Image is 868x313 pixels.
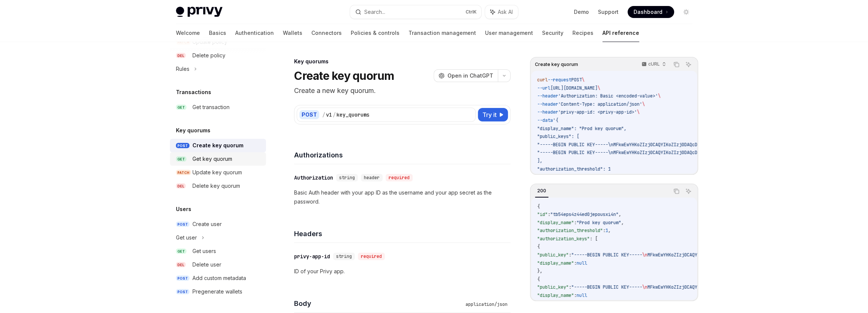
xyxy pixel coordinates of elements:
[386,174,413,181] div: required
[574,260,577,266] span: :
[350,5,481,19] button: Search...CtrlK
[537,284,569,290] span: "public_key"
[485,24,533,42] a: User management
[176,24,200,42] a: Welcome
[582,77,584,83] span: \
[176,53,186,58] span: DEL
[550,85,598,91] span: [URL][DOMAIN_NAME]
[192,141,243,150] div: Create key quorum
[537,117,553,123] span: --data
[605,228,608,234] span: 1
[642,284,647,290] span: \n
[294,69,394,82] h1: Create key quorum
[170,244,266,258] a: GETGet users
[176,262,186,268] span: DEL
[648,61,660,67] p: cURL
[671,186,681,196] button: Copy the contents from the code block
[176,233,197,242] div: Get user
[558,101,642,107] span: 'Content-Type: application/json'
[176,156,186,162] span: GET
[364,7,385,16] div: Search...
[294,188,511,206] p: Basic Auth header with your app ID as the username and your app secret as the password.
[170,166,266,179] a: PATCHUpdate key quorum
[574,8,589,16] a: Demo
[176,276,189,281] span: POST
[658,93,661,99] span: \
[574,220,577,226] span: :
[176,183,186,189] span: DEL
[192,181,240,190] div: Delete key quorum
[537,93,558,99] span: --header
[572,24,593,42] a: Recipes
[192,51,225,60] div: Delete policy
[558,109,637,115] span: 'privy-app-id: <privy-app-id>'
[176,249,186,254] span: GET
[333,111,336,118] div: /
[336,253,352,259] span: string
[537,101,558,107] span: --header
[170,100,266,114] a: GETGet transaction
[498,8,513,16] span: Ask AI
[299,110,319,119] div: POST
[577,260,587,266] span: null
[537,77,548,83] span: curl
[537,158,542,164] span: ],
[590,236,598,242] span: : [
[537,204,540,210] span: {
[322,111,325,118] div: /
[537,166,611,172] span: "authorization_threshold": 1
[537,85,550,91] span: --url
[294,58,511,65] div: Key quorums
[339,175,355,181] span: string
[485,5,518,19] button: Ask AI
[537,109,558,115] span: --header
[294,174,333,181] div: Authorization
[535,186,548,195] div: 200
[571,77,582,83] span: POST
[542,24,563,42] a: Security
[176,205,191,214] h5: Users
[294,229,511,239] h4: Headers
[170,139,266,152] a: POSTCreate key quorum
[637,58,669,71] button: cURL
[647,284,815,290] span: MFkwEwYHKoZIzj0CAQYIKoZIzj0DAQcDQgAErzZtQr/bMIh3Y8f9ZqseB9i/AfjQ
[294,267,511,276] p: ID of your Privy app.
[482,110,497,119] span: Try it
[569,252,571,258] span: :
[553,117,558,123] span: '{
[634,8,662,16] span: Dashboard
[598,85,600,91] span: \
[294,85,511,96] p: Create a new key quorum.
[571,284,642,290] span: "-----BEGIN PUBLIC KEY-----
[235,24,274,42] a: Authentication
[548,77,571,83] span: --request
[558,93,658,99] span: 'Authorization: Basic <encoded-value>'
[326,111,332,118] div: v1
[192,287,242,296] div: Pregenerate wallets
[537,220,574,226] span: "display_name"
[537,211,548,217] span: "id"
[283,24,302,42] a: Wallets
[550,211,619,217] span: "tb54eps4z44ed0jepousxi4n"
[537,292,574,298] span: "display_name"
[537,260,574,266] span: "display_name"
[176,88,211,97] h5: Transactions
[192,247,216,256] div: Get users
[602,24,639,42] a: API reference
[683,186,693,196] button: Ask AI
[637,109,640,115] span: \
[537,133,579,139] span: "public_keys": [
[294,298,463,309] h4: Body
[176,105,186,110] span: GET
[680,6,692,18] button: Toggle dark mode
[619,211,621,217] span: ,
[603,228,605,234] span: :
[537,244,540,250] span: {
[434,69,498,82] button: Open in ChatGPT
[608,228,611,234] span: ,
[571,252,642,258] span: "-----BEGIN PUBLIC KEY-----
[683,60,693,69] button: Ask AI
[537,228,603,234] span: "authorization_threshold"
[408,24,476,42] a: Transaction management
[170,179,266,193] a: DELDelete key quorum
